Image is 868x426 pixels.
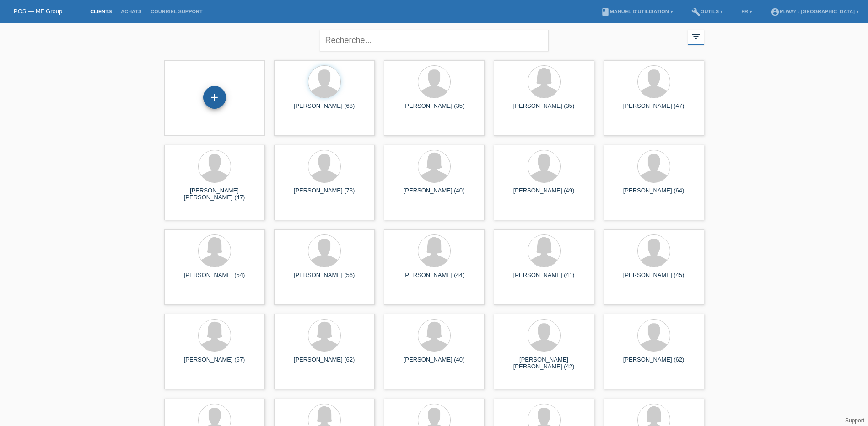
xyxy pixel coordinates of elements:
div: [PERSON_NAME] [PERSON_NAME] (47) [172,187,258,202]
i: build [691,7,701,16]
div: [PERSON_NAME] (41) [501,272,587,286]
a: Clients [86,9,116,14]
div: [PERSON_NAME] (62) [611,356,697,371]
div: [PERSON_NAME] (67) [172,356,258,371]
div: [PERSON_NAME] (64) [611,187,697,202]
div: [PERSON_NAME] (35) [391,102,477,117]
a: FR ▾ [737,9,757,14]
div: [PERSON_NAME] (35) [501,102,587,117]
div: [PERSON_NAME] [PERSON_NAME] (42) [501,356,587,371]
div: [PERSON_NAME] (54) [172,272,258,286]
div: [PERSON_NAME] (44) [391,272,477,286]
div: [PERSON_NAME] (45) [611,272,697,286]
div: [PERSON_NAME] (62) [281,356,367,371]
a: Achats [116,9,146,14]
input: Recherche... [320,30,549,51]
div: [PERSON_NAME] (68) [281,102,367,117]
a: POS — MF Group [14,8,62,15]
div: [PERSON_NAME] (40) [391,356,477,371]
div: [PERSON_NAME] (73) [281,187,367,202]
a: account_circlem-way - [GEOGRAPHIC_DATA] ▾ [766,9,863,14]
a: bookManuel d’utilisation ▾ [596,9,678,14]
div: [PERSON_NAME] (49) [501,187,587,202]
div: [PERSON_NAME] (40) [391,187,477,202]
i: book [601,7,610,16]
i: filter_list [691,32,701,42]
div: [PERSON_NAME] (56) [281,272,367,286]
div: [PERSON_NAME] (47) [611,102,697,117]
a: Courriel Support [146,9,207,14]
a: Support [845,417,864,424]
div: Enregistrer le client [204,90,226,105]
a: buildOutils ▾ [687,9,728,14]
i: account_circle [771,7,780,16]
